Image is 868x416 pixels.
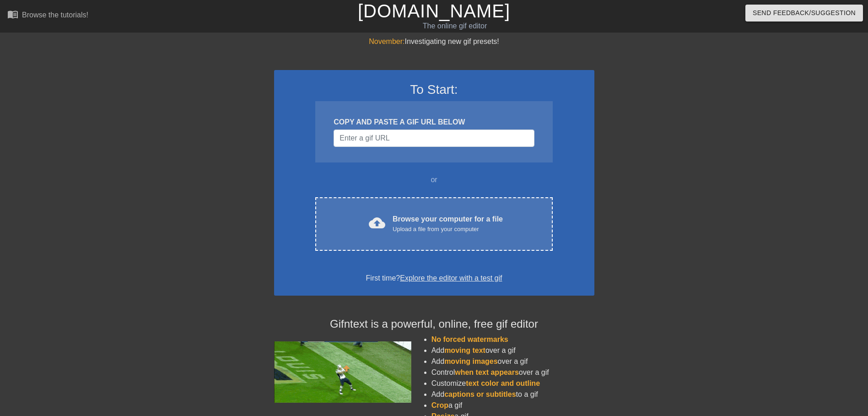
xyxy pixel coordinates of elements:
h4: Gifntext is a powerful, online, free gif editor [274,318,594,331]
li: Customize [431,378,594,389]
div: The online gif editor [294,21,615,32]
span: moving images [444,357,497,365]
span: when text appears [455,368,519,376]
span: November: [369,38,404,45]
div: Browse the tutorials! [22,11,88,19]
span: Send Feedback/Suggestion [753,7,856,19]
div: Browse your computer for a file [393,214,503,234]
span: captions or subtitles [444,390,516,398]
a: Explore the editor with a test gif [400,274,502,282]
div: COPY AND PASTE A GIF URL BELOW [334,117,534,128]
span: text color and outline [466,379,540,387]
span: moving text [444,346,485,354]
span: No forced watermarks [431,335,508,343]
input: Username [334,130,534,147]
a: Browse the tutorials! [7,9,88,23]
li: Add to a gif [431,389,594,400]
div: or [298,174,571,185]
span: cloud_upload [369,215,385,231]
li: Add over a gif [431,356,594,367]
button: Send Feedback/Suggestion [745,5,863,22]
li: Add over a gif [431,345,594,356]
a: [DOMAIN_NAME] [358,1,510,21]
div: Upload a file from your computer [393,225,503,234]
img: football_small.gif [274,341,411,403]
h3: To Start: [286,82,582,97]
li: Control over a gif [431,367,594,378]
span: Crop [431,401,448,409]
span: menu_book [7,9,18,20]
li: a gif [431,400,594,411]
div: First time? [286,273,582,284]
div: Investigating new gif presets! [274,36,594,47]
